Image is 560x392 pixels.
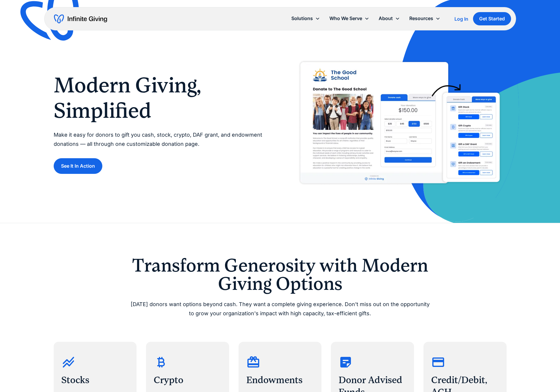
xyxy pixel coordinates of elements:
div: Solutions [291,14,313,22]
h3: Endowments [246,374,314,386]
h3: Stocks [61,374,129,386]
div: About [379,14,393,22]
div: Resources [409,14,433,22]
div: Log In [454,17,468,21]
h2: Transform Generosity with Modern Giving Options [129,256,431,293]
p: Make it easy for donors to gift you cash, stock, crypto, DAF grant, and endowment donations — all... [54,130,268,148]
p: [DATE] donors want options beyond cash. They want a complete giving experience. Don't miss out on... [129,300,431,318]
a: See It In Action [54,158,102,174]
a: Get Started [473,12,511,25]
div: Who We Serve [329,14,362,22]
a: Log In [454,15,468,22]
h3: Crypto [154,374,221,386]
h1: Modern Giving, Simplified [54,73,268,124]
